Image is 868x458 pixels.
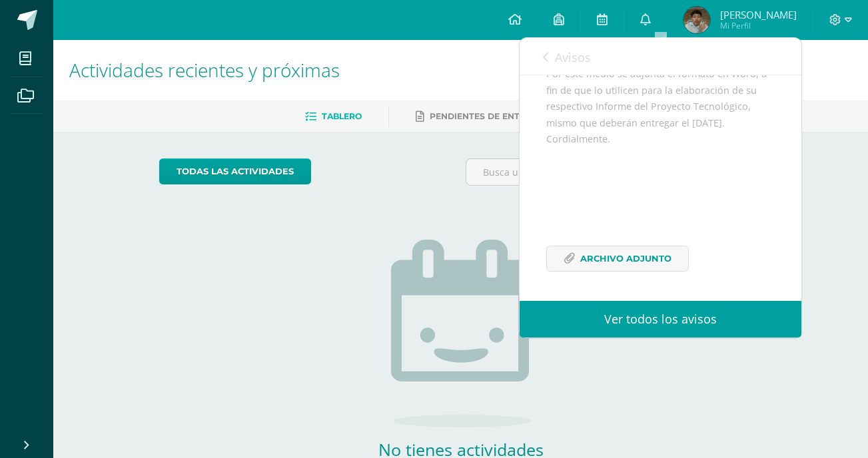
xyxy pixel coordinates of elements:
span: Actividades recientes y próximas [69,57,340,83]
a: Archivo Adjunto [546,246,689,272]
a: Ver todos los avisos [520,301,801,338]
a: todas las Actividades [159,158,311,184]
div: Alumnos Graduandos: Por este medio se adjunta el formato en Word, a fin de que lo utilicen para l... [546,33,775,288]
span: Avisos [555,49,591,65]
span: Tablero [322,111,362,121]
img: no_activities.png [391,240,531,427]
img: 7ae2895e5327fb7d9bac5f92124a37e4.png [683,7,710,33]
span: Mi Perfil [720,20,797,31]
span: Pendientes de entrega [430,111,544,121]
a: Pendientes de entrega [416,106,544,127]
input: Busca una actividad próxima aquí... [466,159,761,185]
span: Archivo Adjunto [580,246,671,271]
span: [PERSON_NAME] [720,8,797,21]
a: Tablero [305,106,362,127]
